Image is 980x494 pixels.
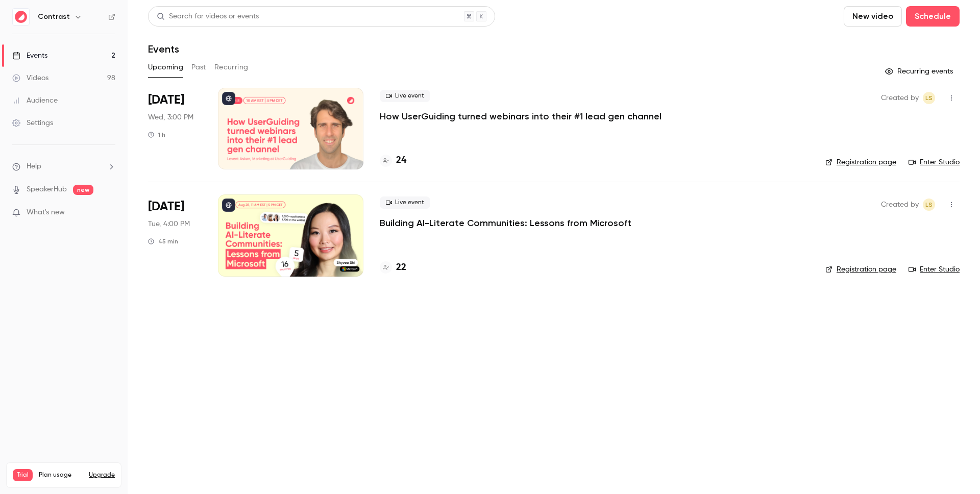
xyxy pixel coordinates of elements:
button: Recurring events [880,63,960,80]
span: Wed, 3:00 PM [148,112,193,122]
button: Upgrade [89,471,115,479]
span: Help [27,161,41,172]
span: Live event [380,196,430,209]
button: New video [844,6,902,27]
h4: 24 [396,154,406,167]
a: Registration page [825,157,896,167]
button: Upcoming [148,59,183,76]
button: Schedule [906,6,960,27]
a: 24 [380,154,406,167]
div: Events [12,51,47,61]
span: Lusine Sargsyan [923,92,935,104]
span: Created by [881,199,919,211]
div: Dec 9 Tue, 11:00 AM (America/New York) [148,194,202,276]
h6: Contrast [38,12,70,22]
a: 22 [380,261,406,275]
h4: 22 [396,261,406,275]
div: Oct 8 Wed, 10:00 AM (America/New York) [148,88,202,169]
span: LS [925,92,933,104]
span: Tue, 4:00 PM [148,219,190,229]
div: Audience [12,95,58,106]
span: [DATE] [148,92,184,108]
span: Created by [881,92,919,104]
a: Enter Studio [909,157,960,167]
h1: Events [148,43,179,55]
div: Videos [12,73,48,83]
span: Lusine Sargsyan [923,199,935,211]
div: Settings [12,118,53,128]
div: 1 h [148,131,165,139]
span: Live event [380,90,430,102]
span: new [73,185,93,195]
a: SpeakerHub [27,184,67,195]
span: What's new [27,207,65,218]
a: Building AI-Literate Communities: Lessons from Microsoft [380,217,631,229]
div: 45 min [148,237,178,245]
div: Search for videos or events [157,11,259,22]
a: Registration page [825,264,896,275]
button: Recurring [214,59,249,76]
span: LS [925,199,933,211]
span: [DATE] [148,199,184,215]
span: Trial [13,469,33,481]
a: Enter Studio [909,264,960,275]
button: Past [191,59,206,76]
li: help-dropdown-opener [12,161,115,172]
span: Plan usage [39,471,83,479]
img: Contrast [13,9,29,25]
a: How UserGuiding turned webinars into their #1 lead gen channel [380,110,661,122]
